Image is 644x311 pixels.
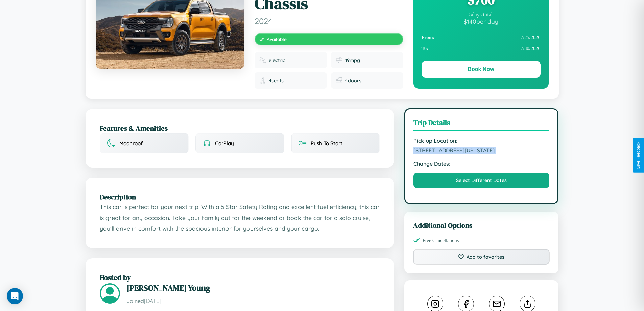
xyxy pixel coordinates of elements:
[100,192,380,202] h2: Description
[345,77,361,84] span: 4 doors
[215,140,234,147] span: CarPlay
[422,12,541,18] div: 5 days total
[422,43,541,54] div: 7 / 30 / 2026
[413,249,550,265] button: Add to favorites
[336,57,342,64] img: Fuel efficiency
[336,77,342,84] img: Doors
[422,32,541,43] div: 7 / 25 / 2026
[636,142,641,169] div: Give Feedback
[267,36,287,42] span: Available
[423,238,459,243] span: Free Cancellations
[7,288,23,304] div: Open Intercom Messenger
[413,147,550,154] span: [STREET_ADDRESS][US_STATE]
[413,173,550,188] button: Select Different Dates
[269,57,285,63] span: electric
[422,46,428,51] strong: To:
[413,117,550,131] h3: Trip Details
[259,77,266,84] img: Seats
[311,140,342,147] span: Push To Start
[422,61,541,78] button: Book Now
[127,296,380,306] p: Joined [DATE]
[422,35,435,40] strong: From:
[422,18,541,25] div: $ 140 per day
[413,220,550,230] h3: Additional Options
[127,282,380,293] h3: [PERSON_NAME] Young
[413,160,550,167] strong: Change Dates:
[255,16,403,26] span: 2024
[100,123,380,133] h2: Features & Amenities
[100,202,380,234] p: This car is perfect for your next trip. With a 5 Star Safety Rating and excellent fuel efficiency...
[413,137,550,144] strong: Pick-up Location:
[345,57,360,63] span: 19 mpg
[269,77,284,84] span: 4 seats
[100,272,380,282] h2: Hosted by
[259,57,266,64] img: Fuel type
[119,140,143,147] span: Moonroof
